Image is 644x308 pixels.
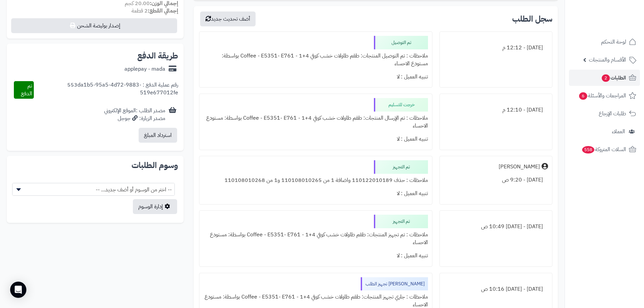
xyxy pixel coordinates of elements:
span: -- اختر من الوسوم أو أضف جديد... -- [12,183,175,196]
div: applepay - mada [124,65,165,73]
span: السلات المتروكة [581,145,626,154]
span: المراجعات والأسئلة [578,91,626,100]
div: [PERSON_NAME] تجهيز الطلب [361,277,428,291]
div: مصدر الزيارة: جوجل [104,115,165,122]
div: ملاحظات : تم الإرسال المنتجات: طقم طاولات خشب كوفي 4+1 - Coffee - E5351- E761 بواسطة: مستودع الاحساء [204,112,428,133]
div: خرجت للتسليم [374,98,428,112]
span: 6 [579,92,587,100]
small: 2 قطعة [132,7,178,15]
a: لوحة التحكم [569,34,640,50]
div: تم التجهيز [374,215,428,228]
div: [DATE] - [DATE] 10:16 ص [444,283,548,296]
div: تنبيه العميل : لا [204,70,428,84]
div: ملاحظات : حذف 110122010189 واضافة 1 من 110108010265 و1 من 110108010268 [204,174,428,187]
span: طلبات الإرجاع [599,109,626,118]
span: تم الدفع [21,82,32,98]
div: تنبيه العميل : لا [204,187,428,200]
span: 2 [602,74,610,82]
span: -- اختر من الوسوم أو أضف جديد... -- [13,183,174,196]
span: العملاء [612,127,625,136]
button: إصدار بوليصة الشحن [11,18,177,33]
h2: وسوم الطلبات [12,161,178,169]
button: أضف تحديث جديد [200,11,256,26]
span: لوحة التحكم [601,37,626,47]
strong: إجمالي القطع: [148,7,178,15]
div: ملاحظات : تم التوصيل المنتجات: طقم طاولات خشب كوفي 4+1 - Coffee - E5351- E761 بواسطة: مستودع الاحساء [204,49,428,70]
div: رقم عملية الدفع : 553da1b5-95a5-4d72-9883-519e677012fe [34,81,178,99]
div: مصدر الطلب :الموقع الإلكتروني [104,107,165,122]
div: [DATE] - 9:20 ص [444,173,548,187]
div: ملاحظات : تم تجهيز المنتجات: طقم طاولات خشب كوفي 4+1 - Coffee - E5351- E761 بواسطة: مستودع الاحساء [204,228,428,249]
div: [PERSON_NAME] [499,163,540,171]
span: 558 [582,146,595,153]
a: الطلبات2 [569,70,640,86]
div: [DATE] - 12:10 م [444,103,548,117]
span: الأقسام والمنتجات [589,55,626,65]
div: [DATE] - [DATE] 10:49 ص [444,220,548,233]
a: العملاء [569,123,640,140]
div: تم التوصيل [374,36,428,49]
div: تنبيه العميل : لا [204,249,428,262]
a: السلات المتروكة558 [569,141,640,158]
div: تنبيه العميل : لا [204,133,428,146]
h3: سجل الطلب [512,15,552,23]
h2: طريقة الدفع [137,52,178,60]
div: تم التجهيز [374,160,428,174]
a: إدارة الوسوم [133,199,177,214]
span: الطلبات [601,73,626,82]
a: طلبات الإرجاع [569,105,640,122]
button: استرداد المبلغ [139,128,177,143]
div: Open Intercom Messenger [10,282,26,298]
div: [DATE] - 12:12 م [444,41,548,54]
img: logo-2.png [598,16,638,30]
a: المراجعات والأسئلة6 [569,88,640,104]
